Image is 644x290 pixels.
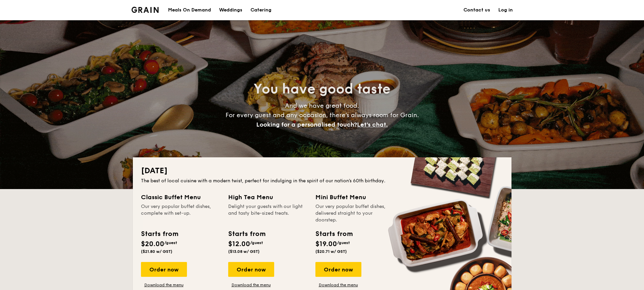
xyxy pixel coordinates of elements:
[337,240,350,245] span: /guest
[315,203,395,223] div: Our very popular buffet dishes, delivered straight to your doorstep.
[141,229,178,239] div: Starts from
[250,240,263,245] span: /guest
[225,102,419,128] span: And we have great food. For every guest and any occasion, there’s always room for Grain.
[228,229,265,239] div: Starts from
[315,249,347,254] span: ($20.71 w/ GST)
[141,203,220,223] div: Our very popular buffet dishes, complete with set-up.
[315,240,337,248] span: $19.00
[141,249,172,254] span: ($21.80 w/ GST)
[141,165,503,176] h2: [DATE]
[228,240,250,248] span: $12.00
[254,81,390,97] span: You have good taste
[228,249,260,254] span: ($13.08 w/ GST)
[315,192,395,202] div: Mini Buffet Menu
[315,282,361,288] a: Download the menu
[228,262,274,277] div: Order now
[141,192,220,202] div: Classic Buffet Menu
[141,282,187,288] a: Download the menu
[315,229,352,239] div: Starts from
[141,240,164,248] span: $20.00
[256,121,357,128] span: Looking for a personalised touch?
[132,7,159,13] a: Logotype
[228,282,274,288] a: Download the menu
[132,7,159,13] img: Grain
[164,240,177,245] span: /guest
[228,192,307,202] div: High Tea Menu
[228,203,307,223] div: Delight your guests with our light and tasty bite-sized treats.
[141,262,187,277] div: Order now
[315,262,361,277] div: Order now
[357,121,388,128] span: Let's chat.
[141,178,503,184] div: The best of local cuisine with a modern twist, perfect for indulging in the spirit of our nation’...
